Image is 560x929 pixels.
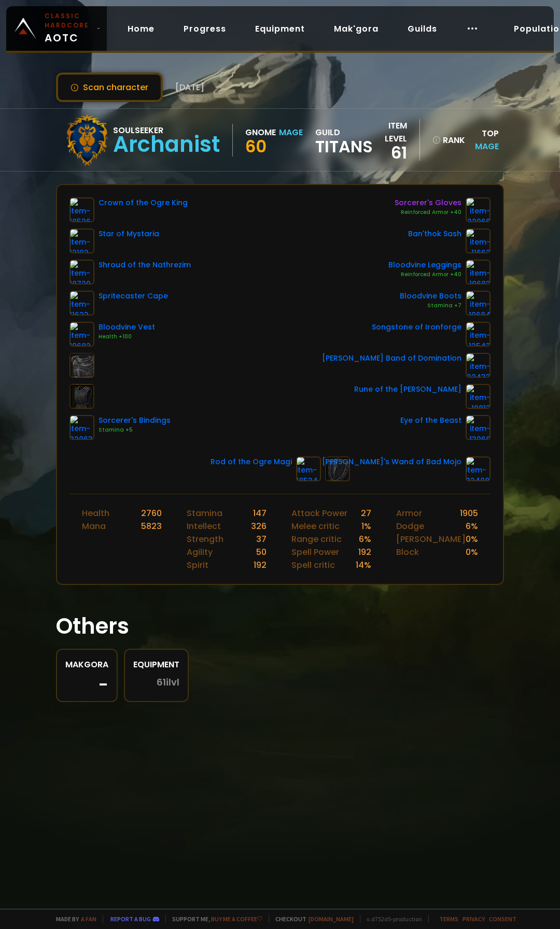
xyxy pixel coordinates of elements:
a: a fan [81,915,96,923]
div: Reinforced Armor +40 [395,208,461,217]
div: Agility [187,546,213,559]
a: Buy me a coffee [211,915,262,923]
span: Mage [475,140,499,152]
div: 50 [256,546,267,559]
div: Ban'thok Sash [408,228,461,239]
div: Stamina +7 [400,302,461,310]
div: [PERSON_NAME]'s Wand of Bad Mojo [322,456,461,467]
img: item-12103 [69,228,94,253]
img: item-12543 [466,322,491,347]
a: Equipment61ilvl [124,649,189,702]
a: Classic HardcoreAOTC [6,6,107,51]
div: Bloodvine Leggings [388,260,461,270]
span: Titans [315,139,373,154]
a: Terms [439,915,458,923]
h1: Others [56,610,504,642]
img: item-19684 [466,291,491,316]
div: Attack Power [291,507,347,520]
a: [DOMAIN_NAME] [309,915,354,923]
span: Made by [50,915,96,923]
div: 6 % [359,533,371,546]
div: Health [82,507,109,520]
div: Mana [82,520,106,533]
div: Sorcerer's Bindings [99,415,171,426]
span: Checkout [269,915,354,923]
div: Equipment [133,658,179,671]
a: Makgora- [56,649,118,702]
div: Soulseeker [113,124,220,137]
img: item-18720 [69,260,94,284]
div: Archanist [113,137,220,152]
span: AOTC [45,11,92,46]
div: Bloodvine Vest [99,322,155,333]
div: Dodge [396,520,424,533]
img: item-22408 [466,456,491,481]
a: Progress [175,18,234,39]
img: item-22063 [69,415,94,440]
span: 60 [245,135,267,158]
div: [PERSON_NAME] Band of Domination [322,353,461,364]
div: Sorcerer's Gloves [395,197,461,208]
a: Privacy [463,915,485,923]
img: item-11662 [466,228,491,253]
img: item-22066 [466,197,491,222]
img: item-18534 [296,456,321,481]
div: 27 [361,507,371,520]
a: Consent [489,915,516,923]
a: Home [119,18,163,39]
div: Rune of the [PERSON_NAME] [354,384,461,395]
span: 61 ilvl [157,677,179,688]
div: 192 [254,559,267,571]
a: Equipment [247,18,313,39]
div: Armor [396,507,422,520]
span: Support me, [165,915,262,923]
div: Mage [279,126,303,139]
div: Crown of the Ogre King [99,197,188,208]
img: item-19812 [466,384,491,409]
div: item level [373,119,407,145]
img: item-18526 [69,197,94,222]
div: Strength [187,533,223,546]
a: Mak'gora [326,18,387,39]
div: Top [465,127,499,153]
img: item-22433 [466,353,491,378]
img: item-13968 [466,415,491,440]
div: Stamina +5 [99,426,171,434]
div: 2760 [141,507,162,520]
img: item-19683 [466,260,491,284]
div: Spirit [187,559,208,571]
div: Songstone of Ironforge [372,322,461,333]
a: Report a bug [110,915,151,923]
div: Eye of the Beast [400,415,461,426]
small: Classic Hardcore [45,11,92,30]
div: 5823 [141,520,162,533]
a: Guilds [399,18,445,39]
div: 1 % [361,520,371,533]
div: 326 [251,520,267,533]
div: Star of Mystaria [99,228,159,239]
span: v. d752d5 - production [360,915,422,923]
div: 14 % [356,559,371,571]
div: Health +100 [99,333,155,341]
div: 37 [256,533,267,546]
div: Spell critic [291,559,335,571]
div: [PERSON_NAME] [396,533,466,546]
div: Stamina [187,507,222,520]
div: Makgora [65,658,108,671]
div: Melee critic [291,520,340,533]
div: 147 [253,507,267,520]
div: Rod of the Ogre Magi [211,456,292,467]
div: 0 % [466,546,478,559]
div: Bloodvine Boots [400,291,461,302]
div: 1905 [460,507,478,520]
div: - [65,677,108,693]
div: 6 % [466,520,478,533]
div: 0 % [466,533,478,546]
div: 192 [358,546,371,559]
div: Intellect [187,520,221,533]
div: Reinforced Armor +40 [388,270,461,279]
span: [DATE] [175,81,204,94]
div: Gnome [245,126,276,139]
div: guild [315,126,373,154]
div: 61 [373,145,407,161]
